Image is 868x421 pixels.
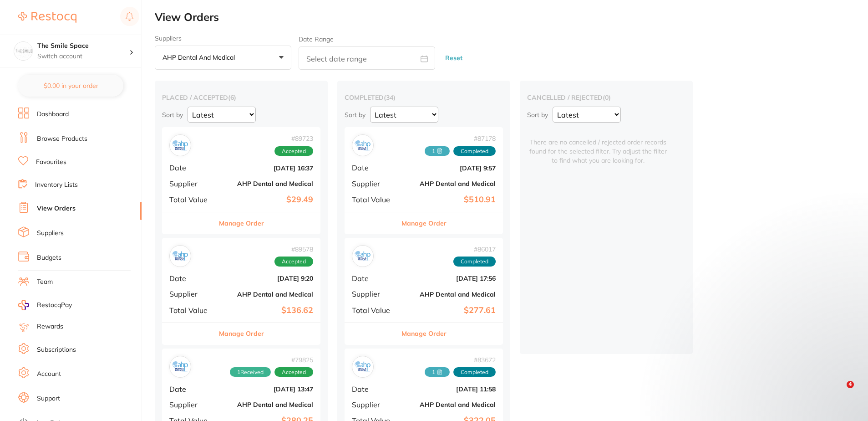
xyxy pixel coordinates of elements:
label: Suppliers [155,35,291,42]
h2: placed / accepted ( 6 ) [162,93,320,102]
button: Manage Order [401,212,447,234]
h4: The Smile Space [37,41,129,51]
b: AHP Dental and Medical [222,291,313,298]
b: [DATE] 17:56 [405,275,496,282]
span: Completed [453,257,496,267]
a: Restocq Logo [18,7,76,28]
span: Supplier [169,180,215,188]
span: # 89723 [274,135,313,142]
button: Manage Order [401,323,447,344]
div: AHP Dental and Medical#89723AcceptedDate[DATE] 16:37SupplierAHP Dental and MedicalTotal Value$29.... [162,127,320,234]
h2: View Orders [155,11,868,24]
button: AHP Dental and Medical [155,46,291,70]
label: Date Range [299,36,334,43]
span: Supplier [352,290,397,298]
h2: cancelled / rejected ( 0 ) [527,93,685,102]
b: [DATE] 11:58 [405,385,496,393]
img: AHP Dental and Medical [172,247,189,265]
b: $510.91 [405,195,496,205]
span: 4 [847,381,854,388]
span: Accepted [274,146,313,156]
b: AHP Dental and Medical [405,180,496,187]
img: RestocqPay [18,300,29,310]
p: AHP Dental and Medical [162,53,239,62]
input: Select date range [299,46,435,70]
a: Rewards [37,322,63,331]
img: AHP Dental and Medical [172,137,189,154]
b: $136.62 [222,306,313,315]
span: Accepted [274,367,313,377]
iframe: Intercom live chat [828,381,850,403]
span: # 86017 [453,246,496,253]
span: Date [352,164,397,172]
span: # 89578 [274,246,313,253]
a: Team [37,277,53,287]
a: Budgets [37,253,61,262]
b: AHP Dental and Medical [222,401,313,408]
h2: completed ( 34 ) [345,93,503,102]
span: RestocqPay [37,301,72,310]
b: [DATE] 13:47 [222,385,313,393]
a: View Orders [37,204,76,213]
span: Date [352,274,397,282]
img: AHP Dental and Medical [354,137,371,154]
span: Total Value [169,195,215,204]
b: [DATE] 9:20 [222,275,313,282]
span: Completed [453,367,496,377]
img: AHP Dental and Medical [354,247,371,265]
p: Sort by [345,111,365,119]
a: Subscriptions [37,345,76,354]
a: Browse Products [37,134,87,144]
b: AHP Dental and Medical [405,401,496,408]
button: Reset [442,46,465,70]
a: RestocqPay [18,300,72,310]
p: Sort by [527,111,548,119]
img: AHP Dental and Medical [172,358,189,375]
span: Supplier [352,400,397,409]
b: $277.61 [405,306,496,315]
span: Completed [453,146,496,156]
span: Supplier [169,400,215,409]
span: Date [169,385,215,393]
b: [DATE] 16:37 [222,164,313,172]
button: Manage Order [219,212,264,234]
b: AHP Dental and Medical [405,291,496,298]
span: # 87178 [425,135,496,142]
span: Accepted [274,257,313,267]
p: Switch account [37,52,129,61]
span: Date [169,274,215,282]
span: Received [425,146,450,156]
b: $29.49 [222,195,313,205]
a: Account [37,370,61,379]
img: Restocq Logo [18,12,76,23]
button: $0.00 in your order [18,75,123,97]
b: [DATE] 9:57 [405,164,496,172]
iframe: Intercom notifications message [681,199,863,396]
span: Total Value [352,306,397,314]
span: Date [169,164,215,172]
img: The Smile Space [14,42,32,60]
span: Total Value [169,306,215,314]
span: Supplier [352,180,397,188]
span: Received [230,367,271,377]
span: Received [425,367,450,377]
img: AHP Dental and Medical [354,358,371,375]
span: Date [352,385,397,393]
a: Support [37,394,60,403]
p: Sort by [162,111,183,119]
a: Favourites [36,158,66,167]
a: Suppliers [37,229,64,238]
span: # 79825 [230,356,313,364]
span: # 83672 [425,356,496,364]
b: AHP Dental and Medical [222,180,313,187]
a: Dashboard [37,110,69,119]
button: Manage Order [219,323,264,344]
span: Total Value [352,195,397,204]
div: AHP Dental and Medical#89578AcceptedDate[DATE] 9:20SupplierAHP Dental and MedicalTotal Value$136.... [162,238,320,345]
span: There are no cancelled / rejected order records found for the selected filter. Try adjust the fil... [527,127,669,165]
span: Supplier [169,290,215,298]
a: Inventory Lists [35,180,78,190]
